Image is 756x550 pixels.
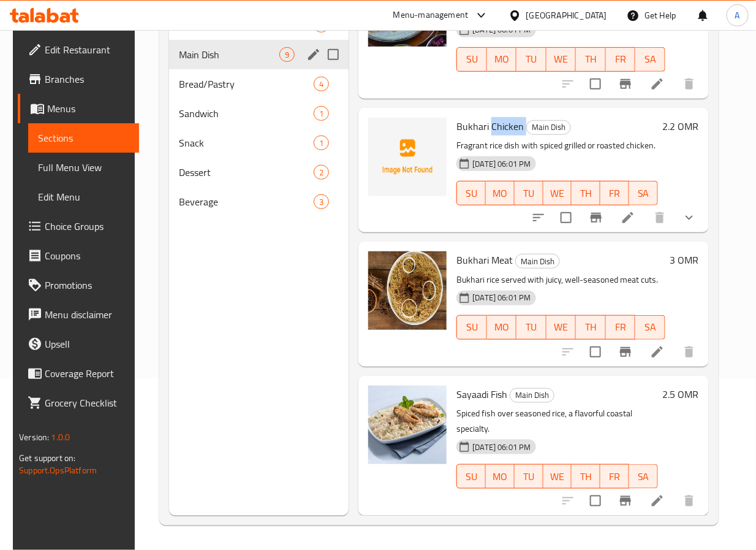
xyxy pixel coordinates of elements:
span: Select to update [553,205,579,231]
div: items [314,106,329,121]
button: WE [546,47,576,72]
div: Main Dish [179,47,280,62]
span: MO [492,318,512,336]
button: FR [606,47,635,72]
span: Main Dish [527,120,570,134]
button: FR [606,315,635,340]
button: TH [576,47,605,72]
div: items [314,136,329,150]
button: delete [675,69,704,99]
div: Snack1 [169,128,349,158]
a: Coupons [18,241,139,270]
h6: 2.5 OMR [663,386,699,403]
span: TU [521,50,541,68]
span: 3 [314,196,328,208]
button: TH [572,464,600,489]
span: SA [640,318,660,336]
span: Select to update [583,488,608,514]
button: TH [576,315,605,340]
img: Bukhari Meat [368,251,447,330]
button: FR [600,464,629,489]
a: Coverage Report [18,359,139,388]
a: Edit Menu [28,182,139,212]
span: Bukhari Chicken [456,117,524,136]
span: SU [462,318,482,336]
span: MO [491,185,510,202]
a: Menus [18,94,139,123]
span: Edit Menu [38,189,129,204]
span: Choice Groups [45,219,129,234]
span: WE [548,468,567,486]
span: SA [634,185,653,202]
button: edit [304,45,323,64]
span: Coverage Report [45,366,129,381]
span: Sandwich [179,106,314,121]
span: WE [551,50,571,68]
a: Choice Groups [18,212,139,241]
a: Support.OpsPlatform [19,462,97,478]
a: Full Menu View [28,153,139,182]
button: SA [629,464,658,489]
img: Bukhari Chicken [368,118,447,196]
span: MO [491,468,510,486]
span: Bread/Pastry [179,77,314,91]
button: Branch-specific-item [581,203,611,232]
div: Main Dish [515,254,560,269]
button: MO [487,47,516,72]
button: WE [543,464,572,489]
p: Bukhari rice served with juicy, well-seasoned meat cuts. [456,272,665,288]
img: Sayaadi Fish [368,386,447,464]
span: [DATE] 06:01 PM [467,292,535,304]
span: FR [611,50,630,68]
a: Upsell [18,329,139,359]
span: 2 [314,167,328,178]
span: SU [462,468,481,486]
span: WE [548,185,567,202]
span: Full Menu View [38,160,129,175]
span: [DATE] 06:01 PM [467,158,535,170]
span: SA [634,468,653,486]
button: delete [675,486,704,516]
a: Promotions [18,270,139,300]
button: TH [572,181,600,205]
span: TH [576,468,595,486]
div: items [314,77,329,91]
span: Upsell [45,337,129,351]
span: Beverage [179,194,314,209]
span: Main Dish [510,388,554,402]
span: Promotions [45,278,129,292]
button: SA [635,47,665,72]
button: SU [456,464,486,489]
button: WE [546,315,576,340]
h6: 3 OMR [670,251,699,269]
div: Sandwich1 [169,99,349,128]
span: TU [520,185,539,202]
button: WE [543,181,572,205]
a: Edit menu item [650,77,665,91]
span: FR [605,185,624,202]
div: items [279,47,295,62]
span: Branches [45,72,129,86]
span: Sayaadi Fish [456,385,507,403]
a: Edit menu item [621,210,635,225]
div: items [314,194,329,209]
span: TH [581,50,600,68]
div: Dessert2 [169,158,349,187]
span: Select to update [583,71,608,97]
div: Menu-management [393,8,469,23]
button: SU [456,47,486,72]
span: Coupons [45,248,129,263]
span: Main Dish [516,254,559,269]
span: TH [581,318,600,336]
button: MO [487,315,516,340]
p: Fragrant rice dish with spiced grilled or roasted chicken. [456,138,657,153]
button: Branch-specific-item [611,69,640,99]
div: Bread/Pastry4 [169,69,349,99]
button: TU [516,47,546,72]
span: 1.0.0 [51,429,70,445]
p: Spiced fish over seasoned rice, a flavorful coastal specialty. [456,406,657,437]
button: delete [645,203,675,232]
button: SU [456,315,486,340]
span: Menus [47,101,129,116]
div: Main Dish [510,388,554,403]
